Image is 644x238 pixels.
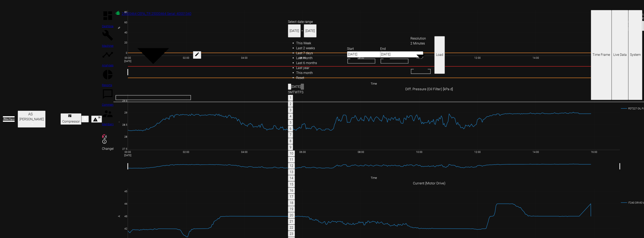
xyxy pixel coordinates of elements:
[98,116,100,122] span: 59
[122,12,191,16] span: 25000464 CEFA_TR 25000464 Serial: 40001340
[288,169,295,175] button: 13
[296,66,317,70] div: Last year
[296,51,317,56] div: Last 7 days
[288,175,295,181] button: 14
[288,20,313,24] span: Select date range
[612,10,628,100] button: Live Data
[288,231,295,237] button: 23
[410,36,431,41] label: Resolution
[305,29,315,33] span: [DATE]
[288,212,295,218] button: 20
[288,84,291,90] button: Previous month
[19,111,42,117] div: AS
[288,90,290,94] span: Sunday
[291,85,301,89] span: [DATE]
[290,29,299,33] span: [DATE]
[115,12,191,16] a: 25000464 CEFA_TR 25000464 Serial: 40001340
[288,107,293,113] button: 3
[288,132,293,138] button: 7
[288,101,293,107] button: 2
[290,90,293,94] span: Monday
[296,46,315,50] span: Last 2 weeks
[288,218,295,225] button: 21
[61,113,81,125] button: Compressor
[304,24,317,38] button: [DATE]
[296,75,317,80] div: Reset
[380,46,409,51] label: End
[288,181,295,188] button: 15
[301,84,304,90] button: Next month
[288,126,293,132] button: 6
[296,76,304,80] span: Reset
[628,10,642,100] button: System
[380,51,423,57] input: MM/DD/YYYY
[296,41,311,45] span: This Week
[410,41,431,46] div: 2 Minutes
[288,95,293,101] button: 1
[296,71,313,75] span: This month
[293,90,295,94] span: Tuesday
[288,194,295,200] button: 17
[193,51,201,59] button: Edit machine
[288,24,301,38] button: [DATE]
[288,188,295,194] button: 16
[300,90,302,94] span: Friday
[296,51,313,55] span: Last 7 days
[295,90,298,94] span: Wednesday
[288,163,295,169] button: 12
[296,56,317,61] div: Last month
[288,206,295,212] button: 19
[3,116,15,122] img: logo
[288,150,295,157] button: 10
[302,90,303,94] span: Saturday
[81,116,89,122] button: Settings
[91,116,102,123] button: displayAlerts
[296,70,317,75] div: This month
[296,41,317,46] div: This Week
[298,90,300,94] span: Thursday
[591,10,612,100] button: Time Frame
[296,61,317,65] span: Last 6 months
[288,113,293,120] button: 4
[288,225,295,231] button: 22
[296,56,313,60] span: Last month
[347,46,376,51] label: Start
[288,120,293,126] button: 5
[296,61,317,66] div: Last 6 months
[288,200,295,206] button: 18
[296,66,309,70] span: Last year
[296,46,317,51] div: Last 2 weeks
[301,29,304,33] h5: –
[434,36,445,74] button: Load
[288,157,295,163] button: 11
[18,111,46,128] button: andreas.schmitt@atlascopco.com
[288,138,293,144] button: 8
[288,144,293,150] button: 9
[347,51,390,57] input: MM/DD/YYYY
